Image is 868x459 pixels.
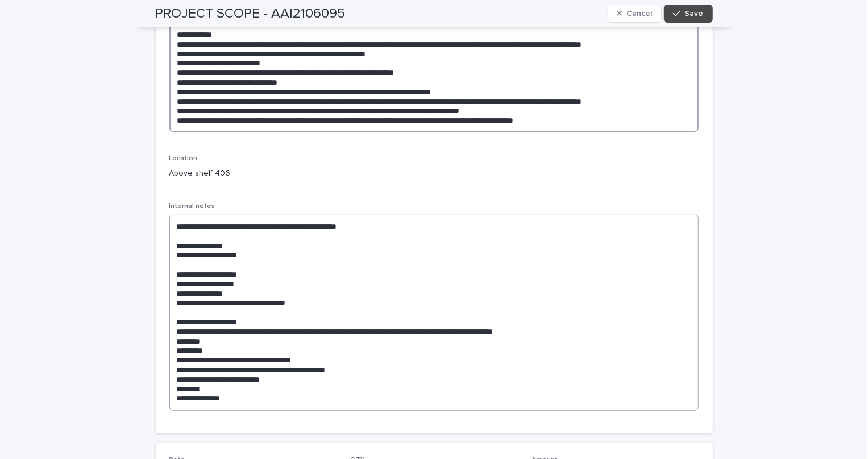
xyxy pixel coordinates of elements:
h2: PROJECT SCOPE - AAI2106095 [156,6,346,22]
span: Save [685,10,704,18]
span: Cancel [626,10,652,18]
span: Location [169,155,198,162]
button: Save [664,5,712,23]
span: Internal notes [169,203,215,210]
p: Above shelf 406 [169,168,337,180]
button: Cancel [608,5,662,23]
